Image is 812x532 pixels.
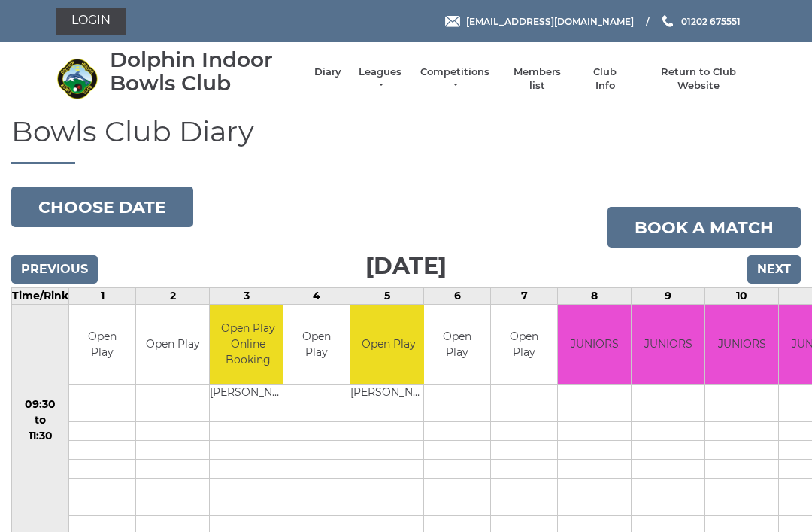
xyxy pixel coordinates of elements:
[350,288,424,305] td: 5
[558,305,631,384] td: JUNIORS
[491,305,557,384] td: Open Play
[558,288,632,305] td: 8
[314,65,341,79] a: Diary
[56,58,98,99] img: Dolphin Indoor Bowls Club
[491,288,558,305] td: 7
[642,65,756,93] a: Return to Club Website
[11,187,193,227] button: Choose date
[607,207,801,248] a: Book a match
[136,305,209,384] td: Open Play
[445,14,634,29] a: Email [EMAIL_ADDRESS][DOMAIN_NAME]
[424,305,490,384] td: Open Play
[662,15,673,27] img: Phone us
[56,8,126,35] a: Login
[632,305,704,384] td: JUNIORS
[69,305,135,384] td: Open Play
[705,305,778,384] td: JUNIORS
[136,288,210,305] td: 2
[210,305,286,384] td: Open Play Online Booking
[419,65,491,93] a: Competitions
[11,255,98,284] input: Previous
[445,16,460,27] img: Email
[12,288,69,305] td: Time/Rink
[69,288,136,305] td: 1
[110,48,299,95] div: Dolphin Indoor Bowls Club
[583,65,627,93] a: Club Info
[632,288,705,305] td: 9
[705,288,779,305] td: 10
[210,384,286,403] td: [PERSON_NAME]
[681,15,741,26] span: 01202 675551
[747,255,801,284] input: Next
[660,14,741,29] a: Phone us 01202 675551
[11,116,801,165] h1: Bowls Club Diary
[283,288,350,305] td: 4
[350,305,426,384] td: Open Play
[210,288,283,305] td: 3
[505,65,568,93] a: Members list
[350,384,426,403] td: [PERSON_NAME]
[283,305,350,384] td: Open Play
[356,65,404,93] a: Leagues
[424,288,491,305] td: 6
[466,15,634,26] span: [EMAIL_ADDRESS][DOMAIN_NAME]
